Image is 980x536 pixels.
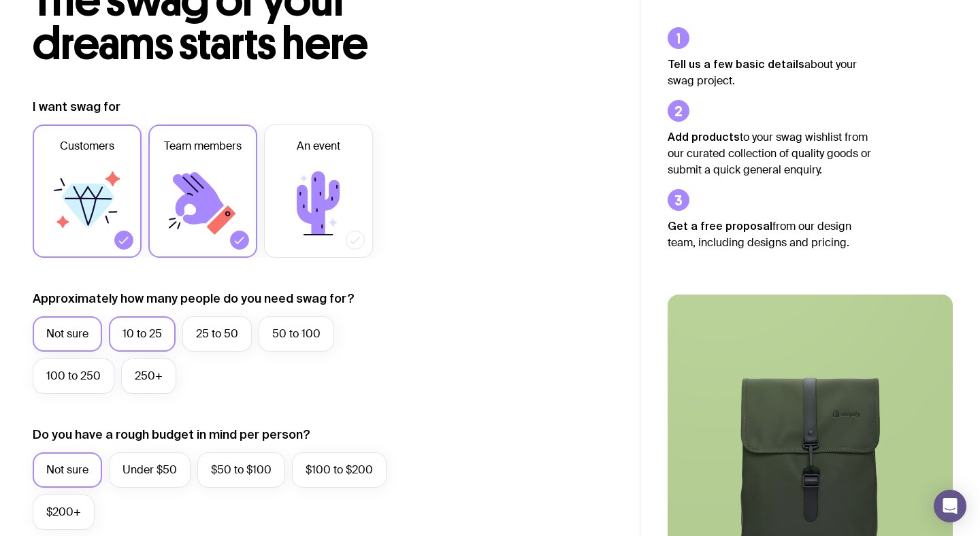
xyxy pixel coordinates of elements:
span: Customers [60,138,114,154]
p: to your swag wishlist from our curated collection of quality goods or submit a quick general enqu... [668,129,872,178]
label: Under $50 [109,452,191,488]
label: $100 to $200 [292,452,387,488]
label: I want swag for [33,99,120,115]
label: 25 to 50 [182,316,252,352]
label: 250+ [121,358,176,394]
label: Approximately how many people do you need swag for? [33,290,355,307]
label: 100 to 250 [33,358,114,394]
strong: Get a free proposal [668,220,772,232]
span: Team members [164,138,242,154]
label: Not sure [33,452,102,488]
label: 50 to 100 [259,316,334,352]
strong: Add products [668,131,740,143]
label: Do you have a rough budget in mind per person? [33,426,310,443]
div: Open Intercom Messenger [934,490,966,522]
p: about your swag project. [668,56,872,89]
strong: Tell us a few basic details [668,58,804,70]
label: 10 to 25 [109,316,176,352]
label: $50 to $100 [197,452,285,488]
label: $200+ [33,495,95,530]
label: Not sure [33,316,102,352]
span: An event [297,138,340,154]
p: from our design team, including designs and pricing. [668,218,872,251]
